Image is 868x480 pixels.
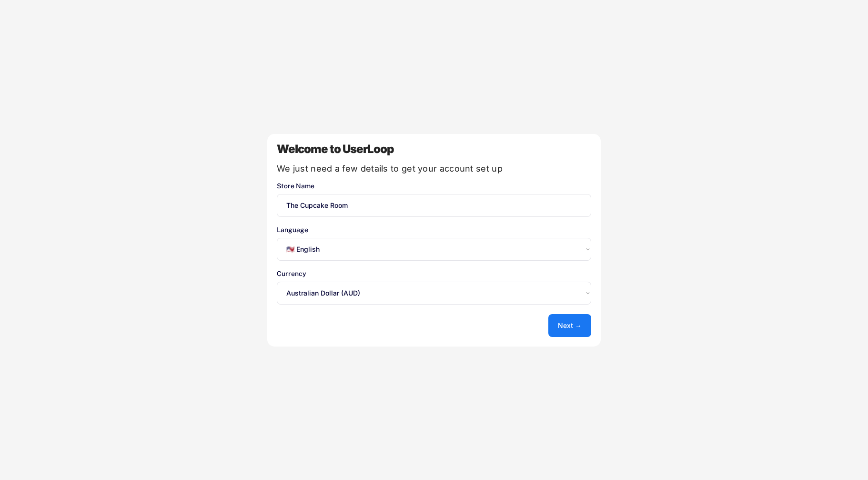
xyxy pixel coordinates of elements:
[277,143,591,155] div: Welcome to UserLoop
[277,183,591,189] div: Store Name
[277,226,591,233] div: Language
[548,314,591,337] button: Next →
[277,164,591,173] div: We just need a few details to get your account set up
[277,194,591,217] input: You store's name
[277,270,591,277] div: Currency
